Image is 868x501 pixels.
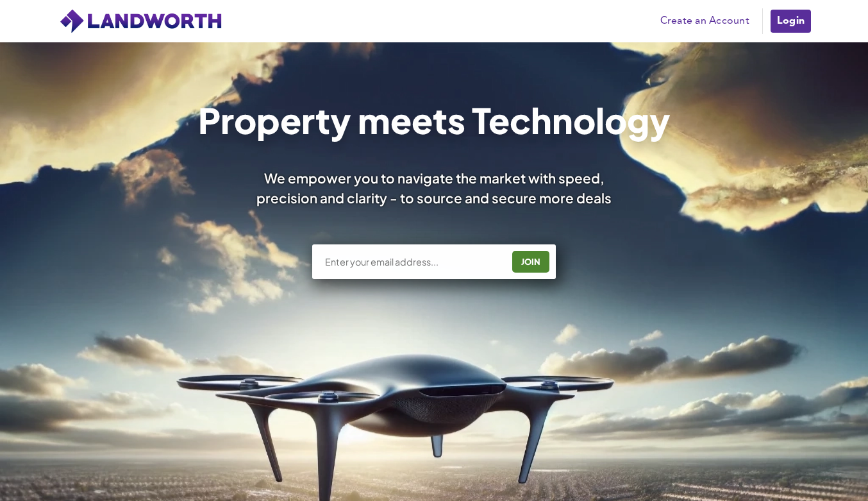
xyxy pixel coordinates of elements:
[239,168,629,208] div: We empower you to navigate the market with speed, precision and clarity - to source and secure mo...
[324,255,503,268] input: Enter your email address...
[654,12,756,31] a: Create an Account
[769,8,812,34] a: Login
[516,251,546,272] div: JOIN
[512,251,549,273] button: JOIN
[198,103,671,137] h1: Property meets Technology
